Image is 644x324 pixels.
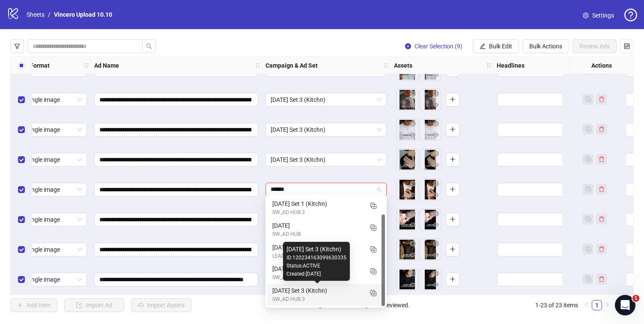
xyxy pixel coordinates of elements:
[497,92,618,107] div: Edit values
[592,300,602,310] li: 1
[272,273,363,282] div: SW_AD HUB
[11,145,32,175] div: Select row 19
[272,243,363,252] div: [DATE]
[397,119,418,140] div: Asset 1
[27,123,82,136] span: Single image
[11,265,32,294] div: Select row 23
[431,130,441,140] button: Preview
[431,239,441,249] button: Delete
[431,280,441,290] button: Preview
[410,222,416,228] span: eye
[398,39,469,53] button: Clear Selection (9)
[267,241,385,262] div: OCT 2021
[632,295,639,302] span: 1
[433,72,439,78] span: eye
[624,9,637,21] span: question-circle
[420,209,441,230] div: Asset 2
[431,149,441,159] button: Delete
[369,267,377,275] svg: Duplicate
[450,126,456,132] span: plus
[408,89,418,99] button: Delete
[620,39,634,53] button: Configure table settings
[486,62,492,68] span: holder
[497,122,618,137] div: Edit values
[397,209,418,230] img: Asset 1
[431,70,441,80] button: Preview
[410,151,416,157] span: close-circle
[433,270,439,276] span: close-circle
[446,93,459,107] button: Add
[369,245,377,253] svg: Duplicate
[473,39,519,53] button: Bulk Edit
[581,300,592,310] button: left
[267,284,385,306] div: Oct 2025 Set 3 (Kitchn)
[11,175,32,205] div: Select row 20
[433,102,439,108] span: eye
[27,153,82,166] span: Single image
[410,211,416,217] span: close-circle
[450,216,456,222] span: plus
[489,43,512,50] span: Bulk Edit
[286,254,346,262] div: ID: 120234163099630335
[25,10,46,19] a: Sheets
[433,211,439,217] span: close-circle
[10,298,57,312] button: Add Item
[410,121,416,127] span: close-circle
[271,123,382,136] span: Oct 2025 Set 3 (Kitchn)
[522,39,569,53] button: Bulk Actions
[446,213,459,226] button: Add
[408,179,418,189] button: Delete
[450,186,456,192] span: plus
[450,276,456,282] span: plus
[11,85,32,115] div: Select row 17
[433,241,439,247] span: close-circle
[414,43,462,50] span: Clear Selection (9)
[592,300,602,310] a: 1
[131,298,191,312] button: Import Assets
[408,160,418,170] button: Preview
[410,72,416,78] span: eye
[433,162,439,168] span: eye
[431,100,441,110] button: Preview
[433,132,439,138] span: eye
[408,119,418,129] button: Delete
[420,119,441,140] div: Asset 2
[397,89,418,110] img: Asset 1
[48,10,51,19] li: /
[581,300,592,310] li: Previous Page
[272,230,363,238] div: SW_AD HUB
[11,205,32,235] div: Select row 21
[433,151,439,157] span: close-circle
[64,298,124,312] button: Import Ad
[446,243,459,256] button: Add
[420,239,441,260] img: Asset 2
[535,300,578,310] li: 1-23 of 23 items
[21,61,50,70] strong: Ad Format
[492,62,498,68] span: holder
[433,121,439,127] span: close-circle
[497,61,525,70] strong: Headlines
[408,250,418,260] button: Preview
[410,91,416,97] span: close-circle
[397,149,418,170] img: Asset 1
[408,269,418,279] button: Delete
[89,62,95,68] span: holder
[405,43,411,49] span: close-circle
[433,181,439,187] span: close-circle
[408,209,418,219] button: Delete
[397,239,418,260] img: Asset 1
[431,190,441,200] button: Preview
[267,219,385,241] div: OCT 2023
[410,132,416,138] span: eye
[369,288,377,297] svg: Duplicate
[261,62,267,68] span: holder
[394,61,412,70] strong: Assets
[408,130,418,140] button: Preview
[446,183,459,196] button: Add
[592,11,614,20] span: Settings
